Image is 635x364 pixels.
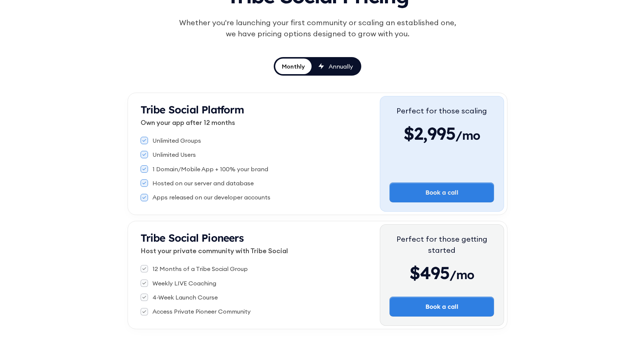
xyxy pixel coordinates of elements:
[455,128,480,146] span: /mo
[152,150,196,159] div: Unlimited Users
[152,179,254,187] div: Hosted on our server and database
[152,136,201,145] div: Unlimited Groups
[152,265,248,273] div: 12 Months of a Tribe Social Group
[282,62,305,70] div: Monthly
[141,103,244,116] strong: Tribe Social Platform
[389,297,494,317] a: Book a call
[141,246,380,256] p: Host your private community with Tribe Social
[152,193,270,201] div: Apps released on our developer accounts
[152,307,251,315] div: Access Private Pioneer Community
[389,262,494,284] div: $495
[152,165,268,173] div: 1 Domain/Mobile App + 100% your brand
[152,279,216,287] div: Weekly LIVE Coaching
[450,267,474,286] span: /mo
[175,17,460,39] div: Whether you're launching your first community or scaling an established one, we have pricing opti...
[397,122,487,145] div: $2,995
[397,105,487,116] div: Perfect for those scaling
[389,234,494,256] div: Perfect for those getting started
[329,62,353,70] div: Annually
[141,231,244,244] strong: Tribe Social Pioneers
[152,293,218,301] div: 4-Week Launch Course
[389,182,494,202] a: Book a call
[141,118,380,128] p: Own your app after 12 months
